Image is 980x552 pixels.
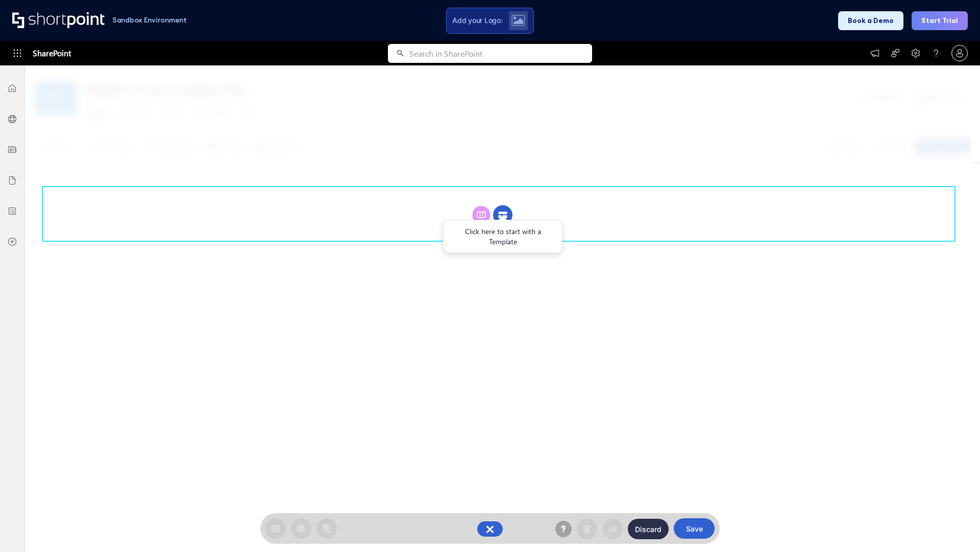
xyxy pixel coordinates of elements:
[912,11,968,30] button: Start Trial
[929,503,980,552] iframe: Chat Widget
[511,15,525,26] img: Upload logo
[112,17,187,23] h1: Sandbox Environment
[674,518,715,539] button: Save
[838,11,903,30] button: Book a Demo
[452,16,502,25] span: Add your Logo:
[409,44,592,63] input: Search in SharePoint
[628,519,669,539] button: Discard
[33,41,71,65] span: SharePoint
